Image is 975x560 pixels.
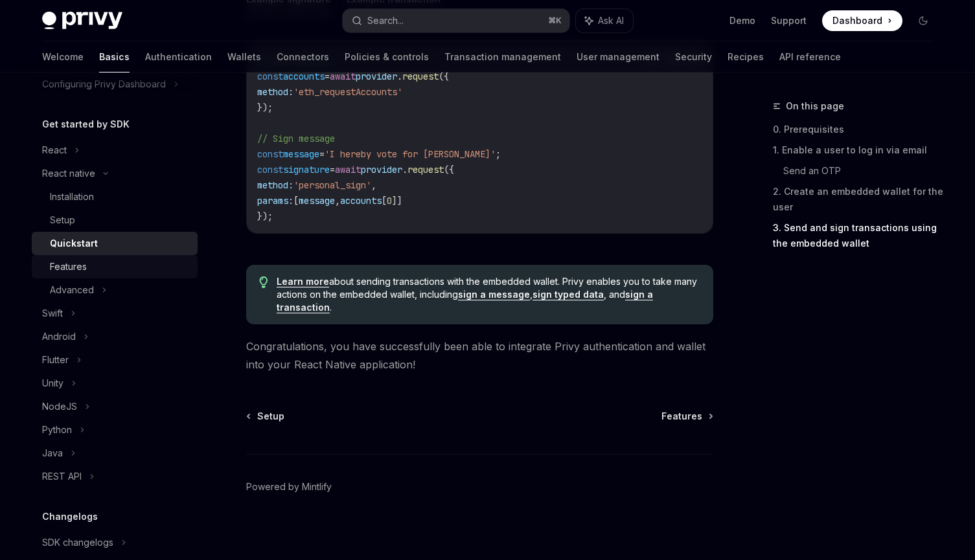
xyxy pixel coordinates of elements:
span: const [257,148,283,160]
span: }); [257,102,273,113]
div: Quickstart [50,236,98,251]
div: Swift [42,306,63,321]
a: Features [661,410,712,423]
span: , [335,195,340,207]
span: params: [257,195,293,207]
span: = [319,148,325,160]
div: Unity [42,375,63,391]
div: Python [42,422,72,438]
div: Advanced [50,282,94,298]
span: const [257,164,283,175]
span: provider [356,71,397,82]
span: signature [283,164,330,175]
span: = [330,164,335,175]
button: Ask AI [576,9,633,32]
span: const [257,71,283,82]
a: 2. Create an embedded wallet for the user [773,181,944,218]
span: // Sign message [257,133,335,144]
span: method: [257,86,293,98]
span: accounts [283,71,325,82]
a: Authentication [145,41,212,73]
a: Transaction management [444,41,561,73]
a: Welcome [42,41,84,73]
div: Installation [50,189,94,205]
div: React native [42,166,95,181]
span: . [397,71,402,82]
span: [ [382,195,387,207]
span: 'personal_sign' [293,179,371,191]
span: about sending transactions with the embedded wallet. Privy enables you to take many actions on th... [277,275,700,314]
a: Security [675,41,712,73]
a: 1. Enable a user to log in via email [773,140,944,161]
div: REST API [42,469,82,484]
a: Setup [32,208,198,232]
span: ; [496,148,501,160]
span: Dashboard [832,14,882,27]
button: Search...⌘K [343,9,569,32]
a: User management [577,41,660,73]
a: Connectors [277,41,329,73]
span: = [325,71,330,82]
div: Flutter [42,352,69,368]
div: NodeJS [42,399,77,414]
a: Recipes [728,41,764,73]
svg: Tip [259,276,268,288]
h5: Changelogs [42,509,98,524]
a: Send an OTP [783,161,944,181]
div: Search... [367,13,404,28]
span: , [371,179,376,191]
a: Dashboard [822,10,902,31]
span: Setup [257,410,284,423]
div: Features [50,259,87,274]
div: React [42,142,67,158]
a: Learn more [277,276,329,287]
span: ]] [392,195,402,207]
span: Features [661,410,702,423]
span: Ask AI [598,14,624,27]
span: Congratulations, you have successfully been able to integrate Privy authentication and wallet int... [246,337,713,374]
span: . [402,164,407,175]
div: Android [42,329,76,344]
span: provider [361,164,402,175]
div: SDK changelogs [42,535,113,550]
a: Demo [729,14,755,27]
a: API reference [779,41,841,73]
a: 0. Prerequisites [773,119,944,140]
a: Installation [32,185,198,208]
button: Toggle dark mode [913,10,934,31]
div: Setup [50,212,75,228]
a: Quickstart [32,232,198,255]
span: 0 [387,195,392,207]
span: message [299,195,335,207]
a: Powered by Mintlify [246,480,332,493]
a: 3. Send and sign transactions using the embedded wallet [773,218,944,254]
span: 'eth_requestAccounts' [293,86,402,98]
span: ({ [439,71,449,82]
a: Features [32,255,198,278]
span: request [407,164,444,175]
span: accounts [340,195,382,207]
span: request [402,71,439,82]
span: message [283,148,319,160]
a: Wallets [227,41,261,73]
a: Support [771,14,807,27]
span: ({ [444,164,454,175]
a: Policies & controls [345,41,429,73]
span: On this page [786,98,844,114]
a: sign typed data [533,289,604,300]
a: sign a message [458,289,530,300]
span: await [330,71,356,82]
span: method: [257,179,293,191]
span: 'I hereby vote for [PERSON_NAME]' [325,148,496,160]
h5: Get started by SDK [42,117,130,132]
div: Java [42,445,63,461]
img: dark logo [42,12,122,30]
span: await [335,164,361,175]
span: ⌘ K [548,16,562,26]
a: Setup [247,410,284,423]
a: Basics [99,41,130,73]
span: [ [293,195,299,207]
span: }); [257,210,273,222]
